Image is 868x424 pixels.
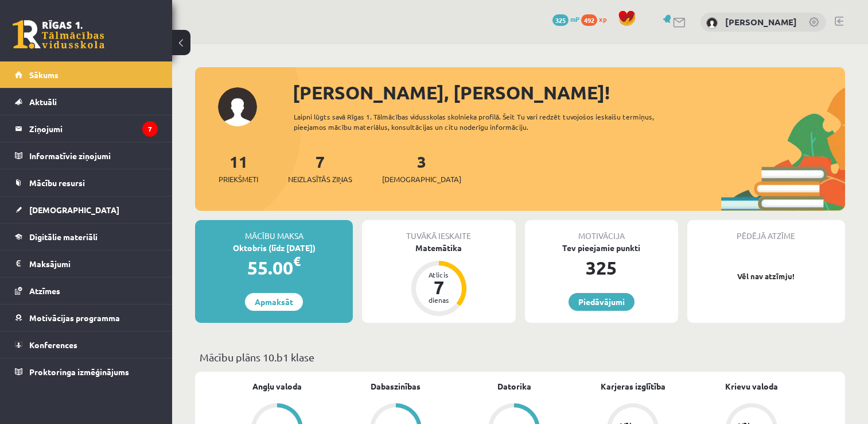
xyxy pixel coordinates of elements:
div: 7 [422,278,456,296]
a: Krievu valoda [725,380,778,392]
div: Atlicis [422,271,456,278]
a: Ziņojumi7 [15,115,158,142]
div: Motivācija [525,220,678,242]
span: xp [599,14,606,24]
span: Atzīmes [29,286,60,296]
a: Piedāvājumi [569,293,635,311]
i: 7 [142,121,158,137]
div: Mācību maksa [195,220,353,242]
a: 7Neizlasītās ziņas [288,151,352,185]
span: Aktuāli [29,97,57,107]
div: [PERSON_NAME], [PERSON_NAME]! [293,79,845,106]
a: Sākums [15,61,158,88]
div: Tev pieejamie punkti [525,242,678,254]
div: Oktobris (līdz [DATE]) [195,242,353,254]
div: Tuvākā ieskaite [362,220,515,242]
a: Atzīmes [15,277,158,304]
p: Vēl nav atzīmju! [693,271,839,282]
legend: Informatīvie ziņojumi [29,142,158,169]
div: dienas [422,296,456,303]
a: Maksājumi [15,250,158,277]
a: Konferences [15,332,158,358]
div: Pēdējā atzīme [687,220,845,242]
span: [DEMOGRAPHIC_DATA] [382,174,461,185]
span: Digitālie materiāli [29,232,98,242]
span: 325 [552,14,569,26]
span: mP [570,14,579,24]
a: [PERSON_NAME] [725,16,797,28]
p: Mācību plāns 10.b1 klase [200,349,840,365]
a: Mācību resursi [15,169,158,196]
a: 11Priekšmeti [219,151,258,185]
a: Matemātika Atlicis 7 dienas [362,242,515,318]
a: Motivācijas programma [15,304,158,331]
span: Mācību resursi [29,178,85,188]
div: Laipni lūgts savā Rīgas 1. Tālmācības vidusskolas skolnieka profilā. Šeit Tu vari redzēt tuvojošo... [294,111,684,132]
div: Matemātika [362,242,515,254]
div: 55.00 [195,254,353,282]
a: Aktuāli [15,88,158,115]
a: Proktoringa izmēģinājums [15,359,158,385]
div: 325 [525,254,678,282]
img: Andris Anžans [706,17,718,29]
span: [DEMOGRAPHIC_DATA] [29,205,119,215]
legend: Ziņojumi [29,115,158,142]
legend: Maksājumi [29,250,158,277]
a: Informatīvie ziņojumi [15,142,158,169]
span: € [293,253,301,269]
a: 3[DEMOGRAPHIC_DATA] [382,151,461,185]
a: Apmaksāt [245,293,303,311]
a: Dabaszinības [371,380,421,392]
a: Karjeras izglītība [601,380,665,392]
a: Rīgas 1. Tālmācības vidusskola [13,20,104,49]
span: 492 [581,14,597,26]
a: 492 xp [581,14,612,24]
span: Proktoringa izmēģinājums [29,367,129,377]
a: 325 mP [552,14,579,24]
span: Neizlasītās ziņas [288,174,352,185]
a: [DEMOGRAPHIC_DATA] [15,196,158,223]
span: Konferences [29,340,77,350]
span: Sākums [29,70,59,80]
span: Motivācijas programma [29,313,120,323]
a: Datorika [497,380,531,392]
a: Angļu valoda [252,380,302,392]
span: Priekšmeti [219,174,258,185]
a: Digitālie materiāli [15,223,158,250]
